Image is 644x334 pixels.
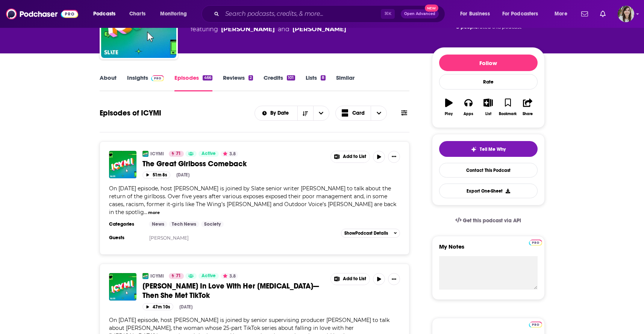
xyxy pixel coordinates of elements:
[176,272,181,280] span: 71
[313,106,329,120] button: open menu
[142,159,325,169] a: The Great Girlboss Comeback
[149,235,189,241] a: [PERSON_NAME]
[529,238,542,246] a: Pro website
[100,74,117,91] a: About
[297,106,313,120] button: Sort Direction
[169,221,199,227] a: Tech News
[144,209,147,216] span: ...
[109,235,143,241] h3: Guests
[549,8,577,20] button: open menu
[352,111,365,116] span: Card
[529,320,542,328] a: Pro website
[335,106,387,121] h2: Choose View
[6,7,78,21] img: Podchaser - Follow, Share and Rate Podcasts
[381,9,395,19] span: ⌘ K
[176,150,181,158] span: 71
[529,240,542,246] img: Podchaser Pro
[485,112,491,116] div: List
[480,146,506,152] span: Tell Me Why
[618,6,634,22] img: User Profile
[255,106,329,121] h2: Choose List sort
[499,112,517,116] div: Bookmark
[127,74,164,91] a: InsightsPodchaser Pro
[341,229,400,238] button: ShowPodcast Details
[439,141,538,157] button: tell me why sparkleTell Me Why
[203,75,212,80] div: 466
[209,5,452,23] div: Search podcasts, credits, & more...
[150,273,164,279] a: ICYMI
[222,8,381,20] input: Search podcasts, credits, & more...
[336,74,355,91] a: Similar
[142,281,325,300] a: [PERSON_NAME] In Love With Her [MEDICAL_DATA]—Then She Met TikTok
[464,112,473,116] div: Apps
[169,151,184,157] a: 71
[129,9,145,19] span: Charts
[518,94,537,121] button: Share
[597,8,609,20] a: Show notifications dropdown
[292,25,346,34] a: Rachelle Hampton
[199,151,219,157] a: Active
[142,281,319,300] span: [PERSON_NAME] In Love With Her [MEDICAL_DATA]—Then She Met TikTok
[100,108,161,118] h1: Episodes of ICYMI
[142,273,148,279] img: ICYMI
[306,74,326,91] a: Lists8
[221,25,275,34] a: Candice Lim
[142,159,247,169] span: The Great Girlboss Comeback
[445,112,453,116] div: Play
[439,243,538,256] label: My Notes
[439,55,538,71] button: Follow
[618,6,634,22] button: Show profile menu
[618,6,634,22] span: Logged in as devinandrade
[109,151,136,178] img: The Great Girlboss Comeback
[463,217,521,224] span: Get this podcast via API
[404,12,435,16] span: Open Advanced
[555,9,567,19] span: More
[425,5,438,12] span: New
[343,154,366,159] span: Add to List
[142,151,148,157] img: ICYMI
[388,273,400,285] button: Show More Button
[278,25,289,34] span: and
[150,151,164,157] a: ICYMI
[179,304,192,310] div: [DATE]
[270,111,291,116] span: By Date
[174,74,212,91] a: Episodes466
[124,8,150,20] a: Charts
[199,273,219,279] a: Active
[331,273,370,285] button: Show More Button
[439,74,538,90] div: Rate
[459,94,478,121] button: Apps
[202,272,216,280] span: Active
[502,9,538,19] span: For Podcasters
[109,221,143,227] h3: Categories
[331,151,370,162] button: Show More Button
[169,273,184,279] a: 71
[529,322,542,328] img: Podchaser Pro
[439,184,538,198] button: Export One-Sheet
[142,303,173,310] button: 47m 10s
[264,74,295,91] a: Credits101
[202,150,216,158] span: Active
[578,8,591,20] a: Show notifications dropdown
[160,9,187,19] span: Monitoring
[478,94,498,121] button: List
[149,221,167,227] a: News
[88,8,125,20] button: open menu
[93,9,115,19] span: Podcasts
[344,231,388,236] span: Show Podcast Details
[151,75,164,81] img: Podchaser Pro
[249,75,253,80] div: 2
[439,163,538,178] a: Contact This Podcast
[201,221,224,227] a: Society
[498,94,518,121] button: Bookmark
[109,273,136,301] img: Kendra Fell In Love With Her Psychiatrist—Then She Met TikTok
[460,9,490,19] span: For Business
[523,112,533,116] div: Share
[255,111,297,116] button: open menu
[221,151,238,157] button: 3.8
